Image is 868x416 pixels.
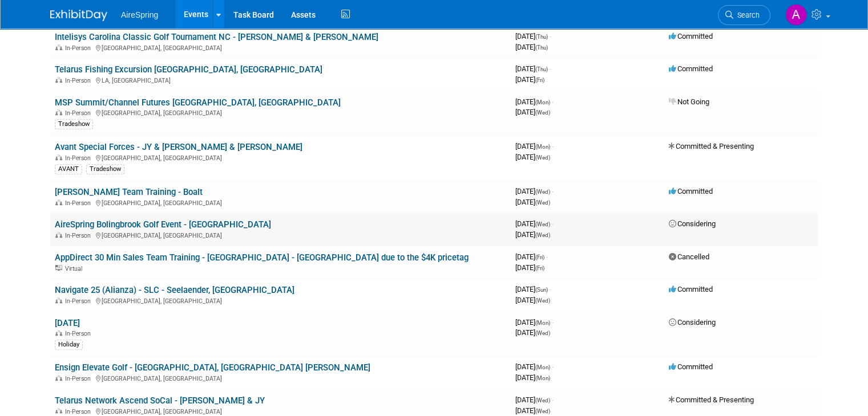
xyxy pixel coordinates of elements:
[535,408,550,414] span: (Wed)
[552,362,554,371] span: -
[65,199,94,207] span: In-Person
[55,108,506,117] div: [GEOGRAPHIC_DATA], [GEOGRAPHIC_DATA]
[535,199,550,206] span: (Wed)
[55,232,62,238] img: In-Person Event
[515,252,548,261] span: [DATE]
[535,320,550,326] span: (Mon)
[55,154,62,160] img: In-Person Event
[55,32,378,42] a: Intelisys Carolina Classic Golf Tournament NC - [PERSON_NAME] & [PERSON_NAME]
[55,296,506,305] div: [GEOGRAPHIC_DATA], [GEOGRAPHIC_DATA]
[55,285,294,295] a: Navigate 25 (Alianza) - SLC - Seelaender, [GEOGRAPHIC_DATA]
[546,252,548,261] span: -
[55,265,62,271] img: Virtual Event
[669,32,713,40] span: Committed
[550,32,551,40] span: -
[535,44,548,51] span: (Thu)
[669,142,754,150] span: Committed & Presenting
[535,221,550,227] span: (Wed)
[515,32,551,40] span: [DATE]
[65,330,94,337] span: In-Person
[535,375,550,381] span: (Mon)
[515,362,554,371] span: [DATE]
[785,4,807,26] img: Angie Handal
[669,97,709,106] span: Not Going
[552,97,554,106] span: -
[65,232,94,239] span: In-Person
[515,219,554,228] span: [DATE]
[515,395,554,404] span: [DATE]
[55,75,506,84] div: LA, [GEOGRAPHIC_DATA]
[55,375,62,381] img: In-Person Event
[55,153,506,162] div: [GEOGRAPHIC_DATA], [GEOGRAPHIC_DATA]
[65,77,94,84] span: In-Person
[535,397,550,403] span: (Wed)
[55,408,62,414] img: In-Person Event
[669,252,709,261] span: Cancelled
[552,219,554,228] span: -
[55,340,83,350] div: Holiday
[552,142,554,150] span: -
[552,318,554,327] span: -
[669,318,716,327] span: Considering
[55,142,302,152] a: Avant Special Forces - JY & [PERSON_NAME] & [PERSON_NAME]
[55,362,370,373] a: Ensign Elevate Golf - [GEOGRAPHIC_DATA], [GEOGRAPHIC_DATA] [PERSON_NAME]
[515,373,550,382] span: [DATE]
[65,408,94,415] span: In-Person
[552,187,554,195] span: -
[535,34,548,40] span: (Thu)
[515,263,544,272] span: [DATE]
[65,297,94,305] span: In-Person
[121,10,158,19] span: AireSpring
[515,285,551,293] span: [DATE]
[55,77,62,83] img: In-Person Event
[86,164,124,174] div: Tradeshow
[669,219,716,228] span: Considering
[55,230,506,239] div: [GEOGRAPHIC_DATA], [GEOGRAPHIC_DATA]
[55,109,62,115] img: In-Person Event
[55,373,506,382] div: [GEOGRAPHIC_DATA], [GEOGRAPHIC_DATA]
[718,5,770,25] a: Search
[669,395,754,404] span: Committed & Presenting
[515,198,550,206] span: [DATE]
[65,44,94,52] span: In-Person
[669,187,713,195] span: Committed
[535,287,548,293] span: (Sun)
[515,318,554,327] span: [DATE]
[55,119,93,129] div: Tradeshow
[535,77,544,83] span: (Fri)
[535,154,550,161] span: (Wed)
[50,10,107,21] img: ExhibitDay
[55,330,62,336] img: In-Person Event
[515,296,550,304] span: [DATE]
[515,142,554,150] span: [DATE]
[535,364,550,370] span: (Mon)
[55,97,341,108] a: MSP Summit/Channel Futures [GEOGRAPHIC_DATA], [GEOGRAPHIC_DATA]
[55,199,62,205] img: In-Person Event
[65,265,86,272] span: Virtual
[55,395,265,406] a: Telarus Network Ascend SoCal - [PERSON_NAME] & JY
[55,219,271,230] a: AireSpring Bolingbrook Golf Event - [GEOGRAPHIC_DATA]
[669,64,713,73] span: Committed
[552,395,554,404] span: -
[535,99,550,105] span: (Mon)
[535,254,544,260] span: (Fri)
[515,187,554,195] span: [DATE]
[55,297,62,303] img: In-Person Event
[55,43,506,52] div: [GEOGRAPHIC_DATA], [GEOGRAPHIC_DATA]
[55,164,82,174] div: AVANT
[55,44,62,50] img: In-Person Event
[55,406,506,415] div: [GEOGRAPHIC_DATA], [GEOGRAPHIC_DATA]
[65,375,94,382] span: In-Person
[550,64,551,73] span: -
[515,97,554,106] span: [DATE]
[535,265,544,271] span: (Fri)
[535,232,550,238] span: (Wed)
[515,230,550,239] span: [DATE]
[55,318,80,328] a: [DATE]
[55,252,469,263] a: AppDirect 30 Min Sales Team Training - [GEOGRAPHIC_DATA] - [GEOGRAPHIC_DATA] due to the $4K pricetag
[65,154,94,162] span: In-Person
[55,187,203,197] a: [PERSON_NAME] Team Training - Boalt
[535,144,550,150] span: (Mon)
[733,11,760,19] span: Search
[669,362,713,371] span: Committed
